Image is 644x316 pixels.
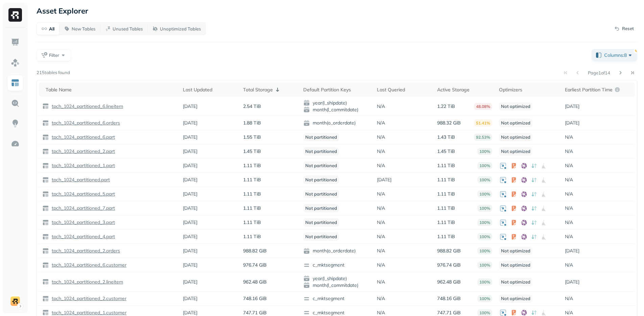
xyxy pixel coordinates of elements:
p: tpch_1024_partitioned_3.part [50,219,115,226]
p: 1.45 TiB [437,148,455,155]
p: 1.11 TiB [243,177,261,183]
p: Not optimized [499,119,532,127]
p: tpch_1024_partitioned_2.part [50,148,115,155]
p: All [49,26,54,32]
p: 1.11 TiB [243,219,261,226]
img: Assets [11,58,20,67]
p: [DATE] [565,120,579,126]
p: Not optimized [499,102,532,111]
img: Insights [11,119,20,128]
img: table [42,278,49,285]
p: N/A [377,103,385,110]
p: tpch_1024_partitioned_2.lineitem [50,279,123,285]
p: 100% [477,205,492,212]
p: N/A [565,134,573,140]
p: 100% [477,295,492,302]
p: [DATE] [565,248,579,254]
img: table [42,205,49,212]
p: 100% [477,233,492,240]
p: tpch_1024_partitioned_6.orders [50,120,120,126]
img: table [42,148,49,155]
div: Total Storage [243,86,296,94]
p: tpch_1024_partitioned_7.part [50,205,115,211]
p: Reset [622,25,634,32]
p: [DATE] [183,120,197,126]
a: tpch_1024_partitioned_1.part [49,162,115,169]
p: [DATE] [183,103,197,110]
p: N/A [377,248,385,254]
p: tpch_1024_partitioned_4.part [50,233,115,240]
p: N/A [565,295,573,302]
p: [DATE] [183,262,197,268]
p: 748.16 GiB [437,295,461,302]
img: table [42,103,49,110]
p: 1.11 TiB [243,205,261,211]
p: [DATE] [183,162,197,169]
p: 51.41% [474,119,492,127]
p: N/A [377,310,385,316]
div: Last Queried [377,87,430,93]
span: c_mktsegment [303,262,370,269]
p: 976.74 GiB [243,262,267,268]
p: 1.11 TiB [437,205,455,211]
p: N/A [377,295,385,302]
p: 1.45 TiB [243,148,261,155]
button: Filter [37,49,71,61]
p: Not partitioned [303,176,339,184]
p: tpch_1024_partitioned_6.customer [50,262,126,268]
p: [DATE] [183,134,197,140]
p: N/A [565,219,573,226]
p: N/A [377,162,385,169]
span: month(o_orderdate) [303,248,370,254]
p: Not partitioned [303,218,339,227]
p: 1.11 TiB [437,177,455,183]
p: N/A [565,310,573,316]
p: Asset Explorer [37,6,88,16]
span: Columns: 8 [604,52,634,59]
p: tpch_1024_partitioned_1.part [50,162,115,169]
p: N/A [377,148,385,155]
button: Columns:8 [592,49,637,61]
p: 100% [477,247,492,254]
p: N/A [377,262,385,268]
p: tpch_1024_partitioned_2.customer [50,295,126,302]
p: Not optimized [499,278,532,286]
p: Not optimized [499,147,532,156]
p: [DATE] [183,177,197,183]
img: table [42,262,49,269]
a: tpch_1024_partitioned_2.lineitem [49,279,123,285]
p: 100% [477,176,492,183]
p: [DATE] [183,248,197,254]
div: Table Name [46,87,176,93]
p: 988.82 GiB [243,248,267,254]
p: 100% [477,219,492,226]
p: 976.74 GiB [437,262,461,268]
p: N/A [565,191,573,197]
p: tpch_1024_partitioned_5.part [50,191,115,197]
p: N/A [377,191,385,197]
p: N/A [565,177,573,183]
p: 1.43 TiB [437,134,455,140]
a: tpch_1024_partitioned_1.customer [49,310,126,316]
p: 48.08% [474,103,492,110]
p: [DATE] [565,103,579,110]
a: tpch_1024_partitioned_2.customer [49,295,126,302]
span: c_mktsegment [303,309,370,316]
p: [DATE] [377,177,391,183]
a: tpch_1024_partitioned_5.part [49,191,115,197]
div: Default Partition Keys [303,87,370,93]
p: 1.88 TiB [243,120,261,126]
p: 1.11 TiB [437,219,455,226]
p: [DATE] [183,219,197,226]
p: 747.71 GiB [437,310,461,316]
a: tpch_1024_partitioned_6.part [49,134,115,140]
p: N/A [565,148,573,155]
img: table [42,162,49,169]
p: [DATE] [183,191,197,197]
img: demo [10,296,20,306]
p: N/A [377,134,385,140]
p: 1.55 TiB [243,134,261,140]
p: N/A [565,262,573,268]
img: table [42,219,49,226]
img: Query Explorer [11,99,20,108]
